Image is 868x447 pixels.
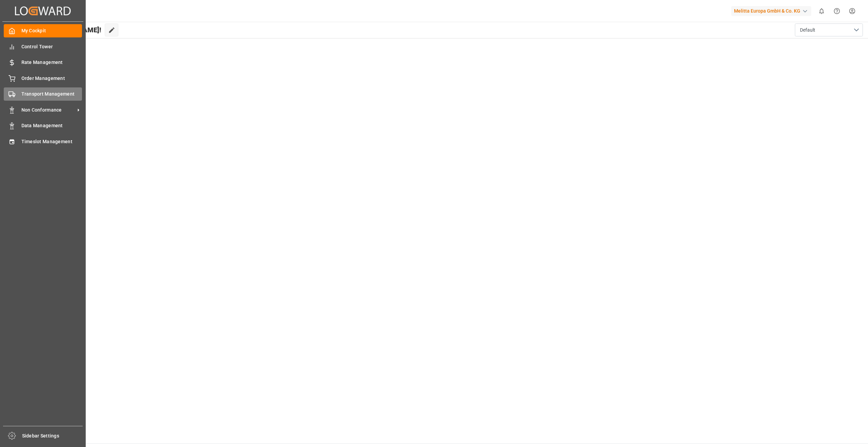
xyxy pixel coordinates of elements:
[795,23,863,36] button: open menu
[800,27,815,34] span: Default
[731,4,814,17] button: Melitta Europa GmbH & Co. KG
[21,59,82,66] span: Rate Management
[814,3,829,19] button: show 0 new notifications
[4,24,82,37] a: My Cockpit
[4,87,82,101] a: Transport Management
[4,56,82,69] a: Rate Management
[21,43,82,50] span: Control Tower
[4,119,82,132] a: Data Management
[829,3,845,19] button: Help Center
[4,135,82,148] a: Timeslot Management
[21,75,82,82] span: Order Management
[4,71,82,85] a: Order Management
[21,90,82,98] span: Transport Management
[22,432,83,440] span: Sidebar Settings
[21,27,82,34] span: My Cockpit
[731,6,811,16] div: Melitta Europa GmbH & Co. KG
[21,138,82,145] span: Timeslot Management
[21,106,75,114] span: Non Conformance
[21,122,82,129] span: Data Management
